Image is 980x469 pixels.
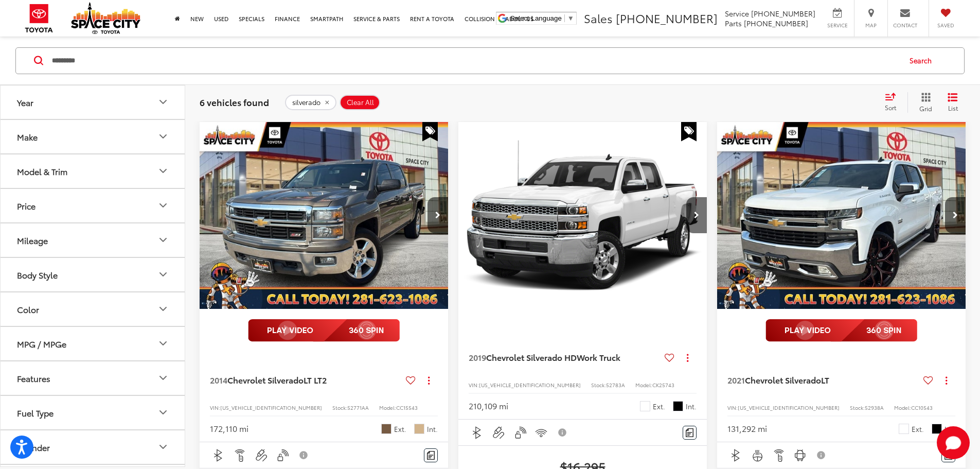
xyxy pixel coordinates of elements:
span: ​ [564,14,565,22]
img: Keyless Entry [514,426,527,439]
span: ▼ [567,14,574,22]
button: Comments [683,426,697,440]
span: VIN: [727,404,738,411]
span: Black [932,424,942,434]
div: Fuel Type [17,407,54,417]
img: Comments [427,451,435,460]
span: [US_VEHICLE_IDENTIFICATION_NUMBER] [738,404,840,411]
button: Actions [679,349,697,367]
button: Actions [420,371,438,389]
span: Clear All [347,98,374,106]
span: Chevrolet Silverado [227,374,304,386]
span: Work Truck [577,351,620,363]
button: Next image [945,197,966,233]
button: Next image [686,197,707,233]
span: Sort [885,103,896,112]
span: Brownstone Metallic [381,424,391,434]
span: Stock: [332,404,347,411]
button: YearYear [1,85,186,118]
div: 2019 Chevrolet Silverado HD Work Truck 0 [458,122,708,309]
img: Comments [686,428,694,437]
span: dropdown dots [946,376,947,385]
span: CC10543 [911,404,933,411]
button: MakeMake [1,119,186,153]
span: dropdown dots [687,354,688,362]
span: 52938A [865,404,884,411]
img: 2014 Chevrolet Silverado LT LT2 [199,122,449,310]
div: 172,110 mi [210,423,248,435]
div: 210,109 mi [469,400,508,412]
img: Bluetooth® [212,449,225,462]
div: 131,292 mi [727,423,767,435]
button: View Disclaimer [554,422,572,443]
div: Body Style [17,269,58,279]
span: Model: [379,404,396,411]
a: Select Language​ [510,14,574,22]
span: Special [681,122,697,142]
a: 2014Chevrolet SilveradoLT LT2 [210,374,402,386]
span: Model: [635,381,652,389]
button: View Disclaimer [295,444,313,466]
div: Features [157,372,169,384]
img: Bluetooth® [471,426,484,439]
img: Remote Start [773,449,786,462]
span: Beige [414,424,424,434]
svg: Start Chat [937,426,970,459]
span: Stock: [591,381,606,389]
button: FeaturesFeatures [1,361,186,394]
button: remove silverado [285,94,336,110]
button: Fuel TypeFuel Type [1,395,186,429]
span: Service [725,8,749,19]
span: Grid [919,103,932,112]
a: 2019 Chevrolet Silverado HD Work Truck2019 Chevrolet Silverado HD Work Truck2019 Chevrolet Silver... [458,122,708,309]
img: 2019 Chevrolet Silverado HD Work Truck [458,122,708,310]
button: Select sort value [880,92,907,112]
span: List [948,103,958,112]
div: MPG / MPGe [157,337,169,350]
span: [PHONE_NUMBER] [744,18,808,28]
span: Special [422,122,438,142]
span: Service [826,22,849,29]
img: Wi-Fi Hotspot [535,426,548,439]
div: Make [157,130,169,143]
img: Bluetooth® [729,449,742,462]
button: Next image [427,197,448,233]
span: Select Language [510,14,562,22]
span: VIN: [469,381,479,389]
button: Clear All [340,94,380,110]
span: Black [673,401,683,411]
div: Fuel Type [157,406,169,419]
button: Grid View [907,92,940,112]
span: Model: [894,404,911,411]
span: Parts [725,18,742,28]
span: Saved [934,22,957,29]
img: 2021 Chevrolet Silverado LT [717,122,967,310]
a: 2021Chevrolet SilveradoLT [727,374,919,386]
span: Chevrolet Silverado HD [486,351,577,363]
img: Android Auto [794,449,807,462]
img: Remote Start [234,449,246,462]
div: Price [157,199,169,212]
span: Ext. [653,402,665,411]
button: MileageMileage [1,223,186,256]
span: LT [821,374,829,386]
span: LT LT2 [304,374,327,386]
span: VIN: [210,404,220,411]
a: 2014 Chevrolet Silverado LT LT22014 Chevrolet Silverado LT LT22014 Chevrolet Silverado LT LT22014... [199,122,449,309]
button: Toggle Chat Window [937,426,970,459]
span: Map [860,22,882,29]
div: Model & Trim [17,166,67,176]
span: Summit White [899,424,909,434]
span: [PHONE_NUMBER] [616,10,718,26]
span: Chevrolet Silverado [745,374,821,386]
span: CC15543 [396,404,418,411]
span: [US_VEHICLE_IDENTIFICATION_NUMBER] [479,381,581,389]
span: 2014 [210,374,227,386]
button: Actions [937,371,955,389]
img: Heated Steering Wheel [751,449,764,462]
input: Search by Make, Model, or Keyword [51,48,900,73]
img: full motion video [765,319,917,342]
img: Space City Toyota [71,2,140,34]
img: Aux Input [255,449,268,462]
span: Ext. [912,424,924,434]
